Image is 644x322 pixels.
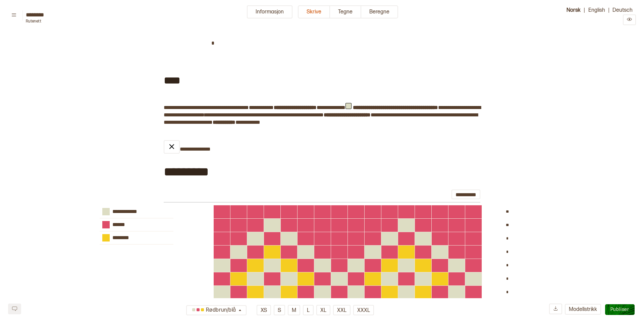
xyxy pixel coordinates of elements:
button: Beregne [361,5,398,18]
button: S [274,305,285,315]
div: Rødbrun/blå [190,305,237,316]
svg: Preview [627,17,632,22]
a: Beregne [361,5,398,25]
button: Preview [623,14,636,25]
button: XS [257,305,271,315]
button: XXL [333,305,351,315]
button: Norsk [563,5,584,14]
a: Tegne [330,5,361,25]
a: Preview [623,17,636,23]
button: L [303,305,314,315]
button: Rødbrun/blå [186,305,247,315]
button: Tegne [330,5,361,18]
button: English [585,5,608,14]
a: Skrive [298,5,330,25]
button: Modellstrikk [565,304,601,315]
button: M [288,305,300,315]
button: XXXL [353,305,374,315]
button: Publiser [605,304,635,315]
button: Informasjon [247,5,292,18]
button: Skrive [298,5,330,18]
button: XL [316,305,330,315]
span: Publiser [610,307,629,312]
button: Deutsch [609,5,636,14]
div: | | [552,5,636,25]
